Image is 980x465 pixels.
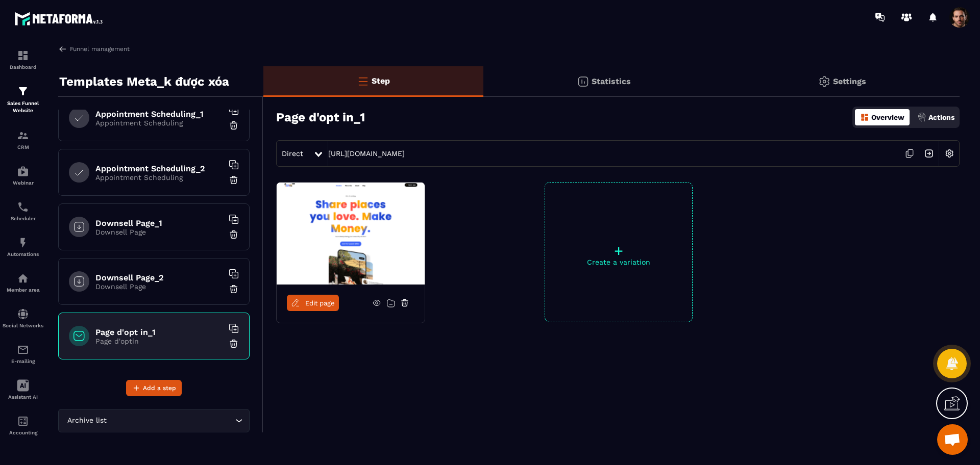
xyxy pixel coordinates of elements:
p: Assistant AI [3,394,43,400]
img: arrow [58,44,67,54]
p: Actions [928,113,954,121]
p: Statistics [592,76,631,86]
p: + [545,244,692,258]
img: accountant [17,415,29,427]
img: formation [17,49,29,62]
p: Social Networks [3,323,43,328]
img: bars-o.4a397970.svg [357,75,369,87]
span: Add a step [143,383,176,393]
p: Settings [833,76,866,86]
span: Direct [282,149,303,158]
a: formationformationSales Funnel Website [3,77,43,122]
span: Edit page [305,299,335,307]
img: trash [229,175,239,185]
a: social-networksocial-networkSocial Networks [3,300,43,336]
p: Appointment Scheduling [95,173,223,182]
p: Overview [871,113,904,121]
img: trash [229,229,239,240]
a: formationformationDashboard [3,42,43,77]
a: automationsautomationsMember area [3,265,43,300]
p: Downsell Page [95,228,223,236]
img: automations [17,165,29,177]
p: Sales Funnel Website [3,100,43,114]
img: trash [229,120,239,131]
img: trash [229,284,239,294]
a: automationsautomationsWebinar [3,158,43,193]
a: [URL][DOMAIN_NAME] [328,149,405,158]
a: schedulerschedulerScheduler [3,193,43,229]
input: Search for option [109,415,233,426]
img: setting-w.858f3a88.svg [940,144,959,163]
p: Page d'optin [95,337,223,345]
p: Downsell Page [95,282,223,291]
p: Appointment Scheduling [95,119,223,127]
a: emailemailE-mailing [3,336,43,372]
p: Webinar [3,180,43,186]
img: logo [14,9,106,28]
p: Scheduler [3,216,43,221]
span: Archive list [65,415,109,426]
p: Automations [3,251,43,257]
img: actions.d6e523a2.png [917,113,926,122]
h6: Downsell Page_2 [95,273,223,282]
p: Step [372,76,390,86]
img: setting-gr.5f69749f.svg [818,75,830,88]
p: CRM [3,144,43,150]
img: formation [17,130,29,142]
a: Funnel management [58,44,130,54]
img: social-network [17,308,29,320]
a: automationsautomationsAutomations [3,229,43,265]
a: Assistant AI [3,372,43,407]
p: Dashboard [3,64,43,70]
p: E-mailing [3,358,43,364]
button: Add a step [126,380,182,396]
p: Create a variation [545,258,692,266]
img: image [277,183,425,285]
h3: Page d'opt in_1 [276,110,365,124]
img: arrow-next.bcc2205e.svg [919,144,939,163]
img: email [17,344,29,356]
p: Member area [3,287,43,293]
img: stats.20deebd0.svg [577,75,589,88]
div: Search for option [58,409,250,432]
img: automations [17,237,29,249]
img: formation [17,85,29,97]
h6: Appointment Scheduling_1 [95,109,223,119]
p: Accounting [3,430,43,435]
h6: Appointment Scheduling_2 [95,164,223,173]
a: accountantaccountantAccounting [3,407,43,443]
h6: Downsell Page_1 [95,218,223,228]
a: formationformationCRM [3,122,43,158]
img: dashboard-orange.40269519.svg [860,113,869,122]
img: scheduler [17,201,29,213]
a: Edit page [287,295,339,311]
img: automations [17,272,29,285]
h6: Page d'opt in_1 [95,327,223,337]
img: trash [229,339,239,349]
div: Mở cuộc trò chuyện [937,424,968,455]
p: Templates Meta_k được xóa [59,71,229,92]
